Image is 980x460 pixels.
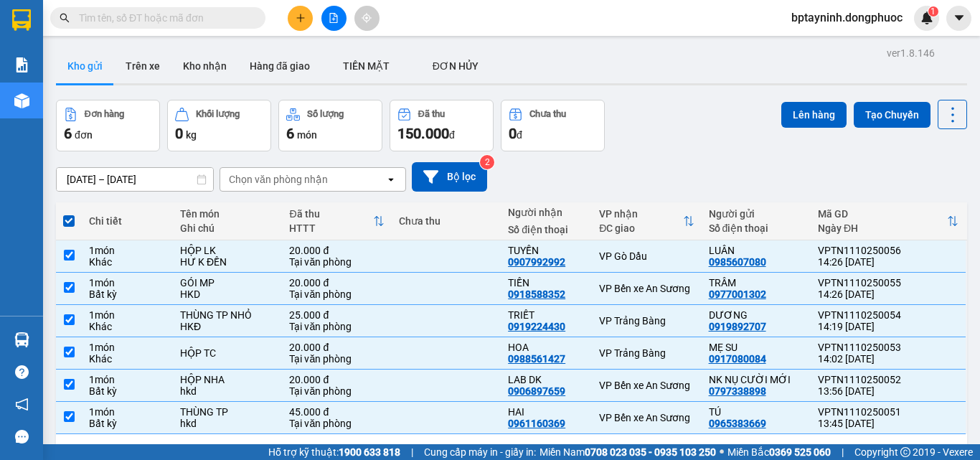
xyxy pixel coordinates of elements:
div: TRIẾT [508,309,585,321]
span: món [297,129,317,141]
div: Số điện thoại [508,224,585,235]
div: Bất kỳ [89,288,166,300]
div: Số lượng [307,109,344,119]
div: 20.000 đ [289,245,384,256]
span: ⚪️ [720,449,724,455]
div: Ghi chú [180,222,275,234]
div: 13:45 [DATE] [818,418,958,429]
div: VPTN1110250053 [818,342,958,353]
div: Tại văn phòng [289,256,384,268]
button: plus [288,6,313,31]
div: Đơn hàng [85,109,124,119]
div: Tại văn phòng [289,418,384,429]
div: 14:19 [DATE] [818,321,958,332]
div: Chưa thu [399,215,494,227]
span: Miền Bắc [727,444,831,460]
div: Khác [89,353,166,365]
div: TIỀN [508,277,585,288]
div: THÙNG TP NHỎ [180,309,275,321]
div: 20.000 đ [289,342,384,353]
span: copyright [900,447,910,457]
div: 0965383669 [709,418,766,429]
div: 1 món [89,406,166,418]
div: Ngày ĐH [818,222,947,234]
div: 14:02 [DATE] [818,353,958,365]
div: VP Trảng Bàng [599,347,694,359]
div: Bất kỳ [89,418,166,429]
div: HỘP LK [180,245,275,256]
img: warehouse-icon [14,93,29,108]
img: logo [5,9,69,72]
div: 0797338898 [709,385,766,397]
div: Khác [89,256,166,268]
div: HKĐ [180,321,275,332]
div: Khối lượng [196,109,240,119]
div: VP Bến xe An Sương [599,283,694,294]
div: 1 món [89,245,166,256]
div: 45.000 đ [289,406,384,418]
div: 1 món [89,309,166,321]
div: 0918588352 [508,288,565,300]
button: Bộ lọc [412,162,487,192]
span: 6 [286,125,294,142]
div: Mã GD [818,208,947,220]
span: | [842,444,844,460]
div: ĐC giao [599,222,682,234]
span: 150.000 [397,125,449,142]
span: 6 [64,125,72,142]
th: Toggle SortBy [282,202,391,240]
div: 1 món [89,374,166,385]
span: Hotline: 19001152 [113,64,176,72]
div: 0919224430 [508,321,565,332]
span: ĐƠN HỦY [433,60,479,72]
span: | [411,444,413,460]
div: Khác [89,321,166,332]
input: Select a date range. [57,168,213,191]
button: Đơn hàng6đơn [56,100,160,151]
div: TÚ [709,406,804,418]
span: Miền Nam [540,444,716,460]
button: Kho gửi [56,49,114,83]
div: 0977001302 [709,288,766,300]
button: Kho nhận [171,49,238,83]
div: Đã thu [418,109,445,119]
span: đ [517,129,522,141]
div: THÙNG TP [180,406,275,418]
div: HTTT [289,222,372,234]
span: 13:02:07 [DATE] [32,104,88,113]
button: Trên xe [114,49,171,83]
div: TUYỀN [508,245,585,256]
sup: 1 [928,6,938,17]
span: Bến xe [GEOGRAPHIC_DATA] [113,23,193,41]
div: Chưa thu [529,109,566,119]
div: GÓI MP [180,277,275,288]
div: Người gửi [709,208,804,220]
button: caret-down [946,6,971,31]
strong: ĐỒNG PHƯỚC [113,8,197,20]
span: aim [362,13,372,23]
span: kg [186,129,197,141]
span: question-circle [15,365,29,379]
div: 0985607080 [709,256,766,268]
div: 0906897659 [508,385,565,397]
div: Tại văn phòng [289,353,384,365]
span: bptayninh.dongphuoc [780,9,914,27]
strong: 1900 633 818 [339,446,400,458]
div: 25.000 đ [289,309,384,321]
img: warehouse-icon [14,332,29,347]
sup: 2 [480,155,494,169]
span: ----------------------------------------- [39,78,176,89]
span: plus [296,13,306,23]
img: logo-vxr [12,9,31,31]
div: VPTN1110250051 [818,406,958,418]
div: HƯ K ĐỀN [180,256,275,268]
button: file-add [321,6,347,31]
div: 20.000 đ [289,277,384,288]
div: Tại văn phòng [289,321,384,332]
div: 14:26 [DATE] [818,288,958,300]
button: Số lượng6món [278,100,382,151]
div: LUÂN [709,245,804,256]
button: Đã thu150.000đ [390,100,494,151]
span: In ngày: [4,104,88,113]
span: Hỗ trợ kỹ thuật: [268,444,400,460]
